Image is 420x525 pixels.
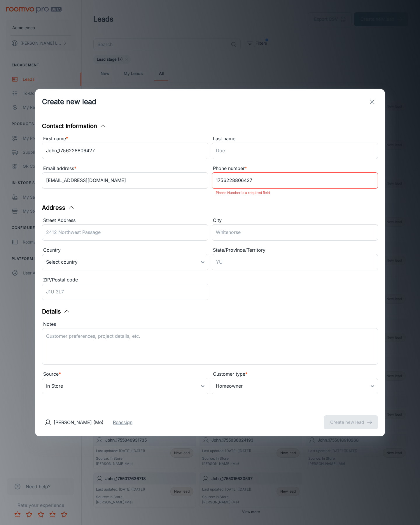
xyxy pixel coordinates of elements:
button: Reassign [113,419,132,426]
input: myname@example.com [42,172,208,189]
input: Doe [212,143,378,159]
input: 2412 Northwest Passage [42,224,208,241]
div: First name [42,135,208,143]
button: Address [42,203,75,212]
div: Street Address [42,217,208,224]
div: City [212,217,378,224]
input: YU [212,254,378,270]
h1: Create new lead [42,97,96,107]
input: +1 439-123-4567 [212,172,378,189]
div: State/Province/Territory [212,246,378,254]
button: Contact Information [42,122,106,130]
div: Homeowner [212,378,378,394]
input: John [42,143,208,159]
div: Last name [212,135,378,143]
div: Customer type [212,370,378,378]
input: J1U 3L7 [42,284,208,300]
input: Whitehorse [212,224,378,241]
div: Email address [42,165,208,172]
div: Select country [42,254,208,270]
div: Phone number [212,165,378,172]
p: Phone Number is a required field [216,189,374,196]
button: exit [366,96,378,108]
button: Details [42,307,70,316]
p: [PERSON_NAME] (Me) [54,419,104,426]
div: ZIP/Postal code [42,276,208,284]
div: Source [42,370,208,378]
div: Notes [42,321,378,328]
div: In Store [42,378,208,394]
div: Country [42,246,208,254]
